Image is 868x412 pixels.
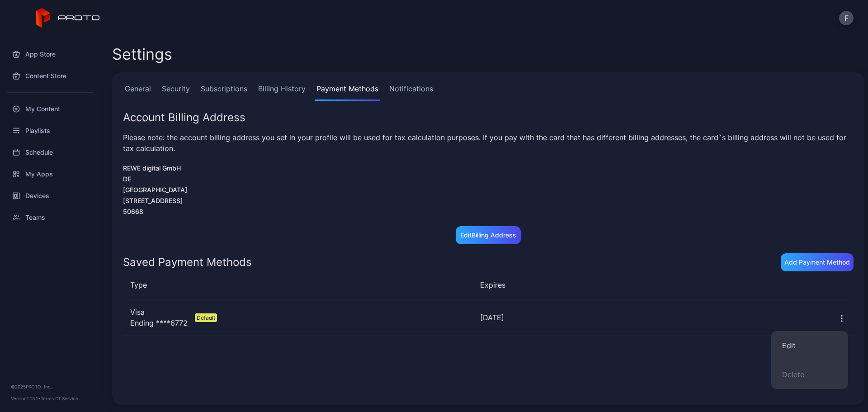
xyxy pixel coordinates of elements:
[130,307,188,317] div: Visa
[456,226,521,244] button: EditBilling Address
[5,142,95,163] a: Schedule
[315,83,380,101] a: Payment Methods
[781,253,854,271] button: Add Payment Method
[41,396,78,401] a: Terms Of Service
[839,11,854,25] button: F
[123,257,252,268] div: Saved Payment Methods
[784,259,850,266] div: Add Payment Method
[11,383,90,390] div: © 2025 PROTO, Inc.
[387,83,435,101] a: Notifications
[480,279,823,290] div: Expires
[195,313,217,322] div: Default
[5,65,95,87] a: Content Store
[256,83,307,101] a: Billing History
[123,279,473,290] div: Type
[460,232,516,239] div: Edit Billing Address
[5,98,95,120] a: My Content
[199,83,249,101] a: Subscriptions
[5,163,95,185] a: My Apps
[123,208,143,215] span: 50668
[123,164,181,172] span: REWE digital GmbH
[5,207,95,228] a: Teams
[123,132,854,154] div: Please note: the account billing address you set in your profile will be used for tax calculation...
[123,112,854,123] div: Account Billing Address
[480,312,823,323] div: [DATE]
[123,186,187,194] span: [GEOGRAPHIC_DATA]
[5,185,95,207] a: Devices
[5,43,95,65] a: App Store
[771,331,848,360] button: Edit
[123,197,183,204] span: [STREET_ADDRESS]
[112,46,172,62] h2: Settings
[5,120,95,142] a: Playlists
[123,83,153,101] a: General
[771,360,848,389] button: Delete
[160,83,192,101] a: Security
[123,175,131,183] span: DE
[11,396,41,401] span: Version 1.13.1 •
